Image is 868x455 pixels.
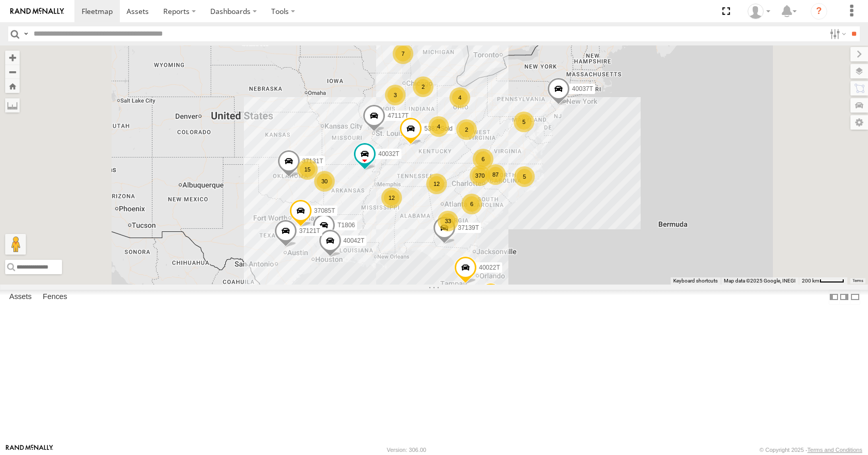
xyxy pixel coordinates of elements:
[388,112,409,119] span: 47117T
[450,87,470,108] div: 4
[811,3,827,20] i: ?
[337,222,355,229] span: T1806
[808,447,862,453] a: Terms and Conditions
[485,164,506,185] div: 87
[5,98,20,113] label: Measure
[473,149,493,169] div: 6
[297,159,318,180] div: 15
[6,445,53,455] a: Visit our Website
[802,278,819,284] span: 200 km
[850,290,860,305] label: Hide Summary Table
[314,207,335,214] span: 37085T
[38,290,72,305] label: Fences
[438,211,458,231] div: 33
[829,290,839,305] label: Dock Summary Table to the Left
[428,116,449,137] div: 4
[378,150,399,158] span: 40032T
[514,166,535,187] div: 5
[673,277,718,285] button: Keyboard shortcuts
[426,174,447,194] div: 12
[799,277,847,285] button: Map Scale: 200 km per 44 pixels
[514,112,534,132] div: 5
[839,290,849,305] label: Dock Summary Table to the Right
[850,115,868,130] label: Map Settings
[5,65,20,79] button: Zoom out
[458,224,479,231] span: 37139T
[5,51,20,65] button: Zoom in
[424,125,453,133] span: 5381-Sold
[314,171,335,192] div: 30
[413,76,433,97] div: 2
[302,158,323,165] span: 37131T
[387,447,426,453] div: Version: 306.00
[10,8,64,15] img: rand-logo.svg
[724,278,796,284] span: Map data ©2025 Google, INEGI
[456,119,477,140] div: 2
[381,187,402,208] div: 12
[461,194,482,214] div: 6
[4,290,37,305] label: Assets
[393,43,413,64] div: 7
[572,85,593,92] span: 40037T
[385,85,406,105] div: 3
[5,79,20,93] button: Zoom Home
[299,228,320,235] span: 37121T
[760,447,862,453] div: © Copyright 2025 -
[344,238,365,245] span: 40042T
[5,234,26,255] button: Drag Pegman onto the map to open Street View
[853,278,863,283] a: Terms (opens in new tab)
[744,4,774,19] div: Todd Sigmon
[470,165,490,186] div: 370
[22,26,30,41] label: Search Query
[479,264,500,271] span: 40022T
[826,26,848,41] label: Search Filter Options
